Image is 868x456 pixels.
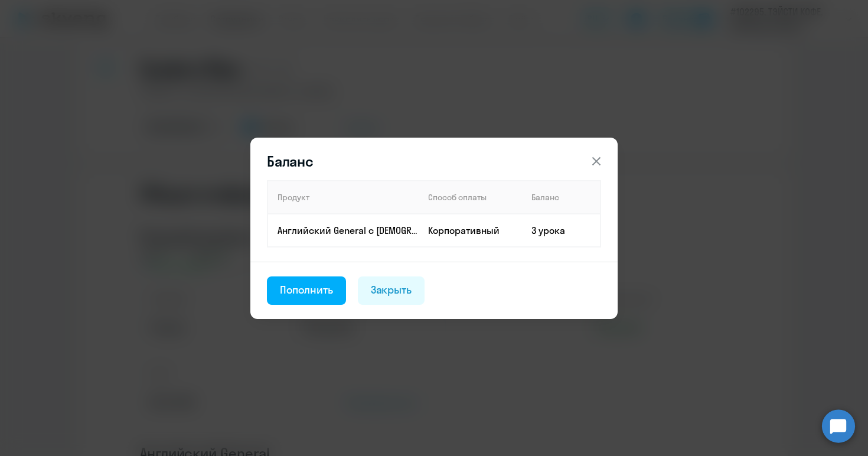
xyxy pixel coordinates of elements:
p: Английский General с [DEMOGRAPHIC_DATA] преподавателем [278,224,418,237]
th: Баланс [522,181,601,214]
td: Корпоративный [419,214,522,247]
td: 3 урока [522,214,601,247]
th: Продукт [267,181,419,214]
div: Закрыть [371,282,412,298]
button: Закрыть [358,276,425,305]
button: Пополнить [267,276,346,305]
header: Баланс [250,152,618,171]
th: Способ оплаты [419,181,522,214]
div: Пополнить [280,282,333,298]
